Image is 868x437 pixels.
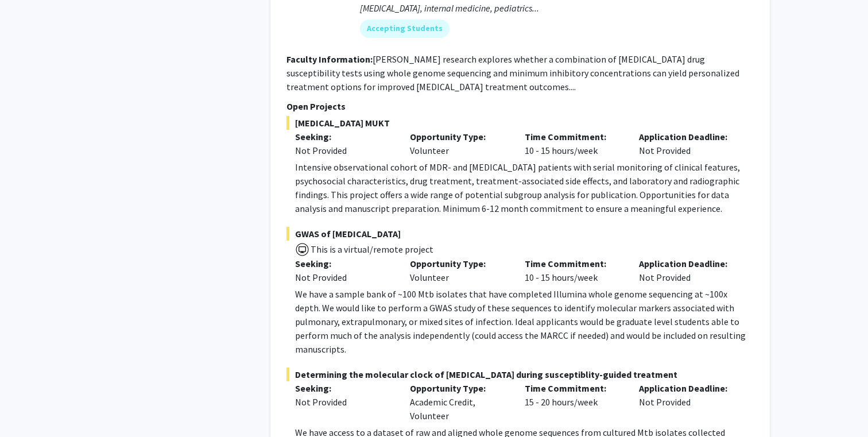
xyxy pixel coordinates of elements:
div: Academic Credit, Volunteer [401,381,516,423]
div: Volunteer [401,257,516,284]
div: Volunteer [401,130,516,157]
div: Not Provided [630,130,745,157]
div: Not Provided [295,270,393,284]
div: Not Provided [630,257,745,284]
b: Faculty Information: [286,53,373,65]
div: Not Provided [295,395,393,409]
div: 10 - 15 hours/week [516,130,631,157]
span: This is a virtual/remote project [309,243,433,255]
p: Time Commitment: [525,381,622,395]
div: Not Provided [295,144,393,157]
p: Time Commitment: [525,257,622,270]
span: [MEDICAL_DATA] MUKT [286,116,754,130]
p: Opportunity Type: [410,257,507,270]
p: Opportunity Type: [410,381,507,395]
p: Seeking: [295,257,393,270]
p: Open Projects [286,99,754,113]
p: Application Deadline: [639,130,737,144]
div: 15 - 20 hours/week [516,381,631,423]
p: Application Deadline: [639,257,737,270]
p: We have a sample bank of ~100 Mtb isolates that have completed Illumina whole genome sequencing a... [295,287,754,356]
p: Opportunity Type: [410,130,507,144]
p: Intensive observational cohort of MDR- and [MEDICAL_DATA] patients with serial monitoring of clin... [295,160,754,215]
iframe: Chat [9,385,49,428]
div: 10 - 15 hours/week [516,257,631,284]
div: Not Provided [630,381,745,423]
span: GWAS of [MEDICAL_DATA] [286,227,754,241]
p: Application Deadline: [639,381,737,395]
span: Determining the molecular clock of [MEDICAL_DATA] during susceptiblity-guided treatment [286,368,754,381]
p: Time Commitment: [525,130,622,144]
p: Seeking: [295,130,393,144]
p: Seeking: [295,381,393,395]
mat-chip: Accepting Students [360,20,449,38]
fg-read-more: [PERSON_NAME] research explores whether a combination of [MEDICAL_DATA] drug susceptibility tests... [286,53,739,92]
